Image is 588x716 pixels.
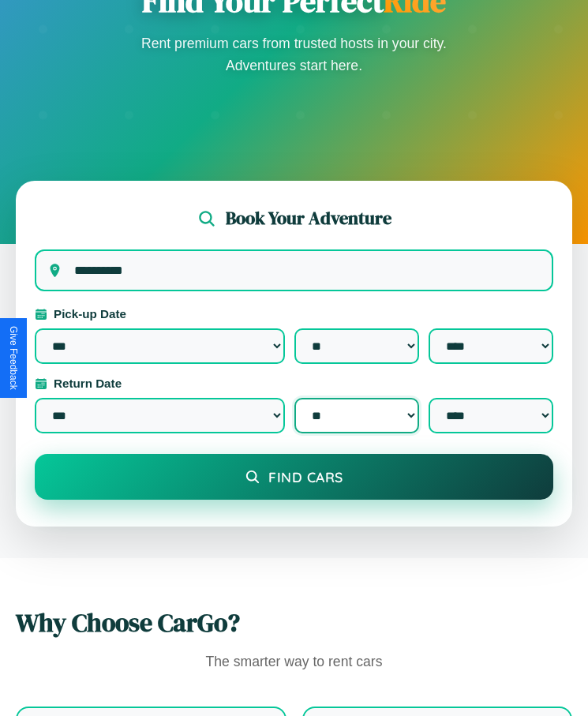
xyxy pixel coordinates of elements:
p: Rent premium cars from trusted hosts in your city. Adventures start here. [137,32,452,77]
label: Return Date [35,377,553,390]
div: Give Feedback [8,326,19,390]
label: Pick-up Date [35,307,553,321]
h2: Book Your Adventure [226,206,391,231]
h2: Why Choose CarGo? [16,605,572,640]
p: The smarter way to rent cars [16,650,572,675]
button: Find Cars [35,454,553,500]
